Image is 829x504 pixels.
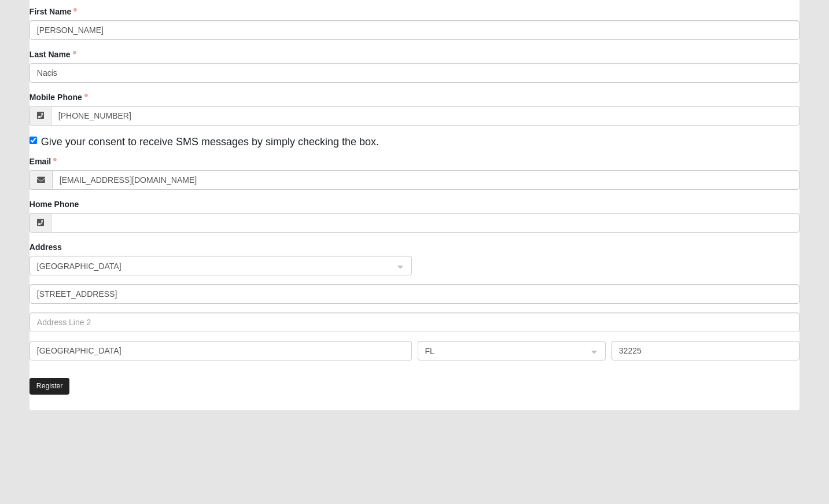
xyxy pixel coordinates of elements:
[30,378,70,395] button: Register
[30,49,76,60] label: Last Name
[30,198,79,210] label: Home Phone
[30,156,57,167] label: Email
[30,341,412,360] input: City
[30,312,799,332] input: Address Line 2
[37,260,384,273] span: United States
[30,91,88,103] label: Mobile Phone
[41,136,379,148] span: Give your consent to receive SMS messages by simply checking the box.
[30,241,62,253] label: Address
[611,341,799,360] input: Zip
[425,345,577,358] span: FL
[30,6,77,17] label: First Name
[30,137,37,144] input: Give your consent to receive SMS messages by simply checking the box.
[30,284,799,304] input: Address Line 1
